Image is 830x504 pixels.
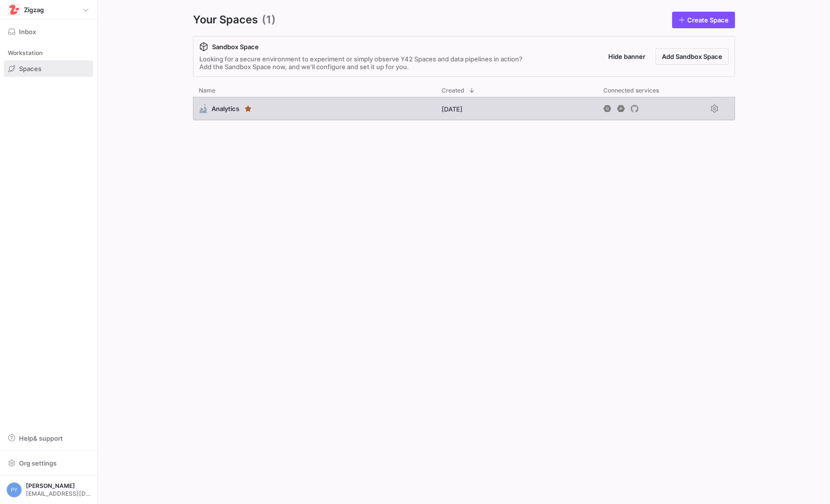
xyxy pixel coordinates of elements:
[608,53,645,60] span: Hide banner
[603,87,659,94] span: Connected services
[199,104,208,113] span: 🔬
[199,87,215,94] span: Name
[6,482,22,498] div: PY
[602,48,652,65] button: Hide banner
[672,12,735,28] a: Create Space
[212,105,239,112] span: Analytics
[442,105,463,113] span: [DATE]
[262,12,276,28] span: (1)
[4,46,93,60] div: Workstation
[4,60,93,77] a: Spaces
[9,5,19,15] img: https://storage.googleapis.com/y42-prod-data-exchange/images/h4OkG5kwhGXbZ2sFpobXAPbjBGJTZTGe3yEd...
[212,43,259,51] span: Sandbox Space
[193,97,735,124] div: Press SPACE to select this row.
[687,16,729,24] span: Create Space
[442,87,464,94] span: Created
[656,48,729,65] button: Add Sandbox Space
[19,65,41,73] span: Spaces
[193,12,258,28] span: Your Spaces
[4,430,93,447] button: Help& support
[19,434,63,442] span: Help & support
[24,6,44,14] span: Zigzag
[4,23,93,40] button: Inbox
[199,55,522,71] div: Looking for a secure environment to experiment or simply observe Y42 Spaces and data pipelines in...
[19,28,36,36] span: Inbox
[19,459,57,467] span: Org settings
[4,460,93,468] a: Org settings
[26,490,91,497] span: [EMAIL_ADDRESS][DOMAIN_NAME]
[662,53,722,60] span: Add Sandbox Space
[4,480,93,500] button: PY[PERSON_NAME][EMAIL_ADDRESS][DOMAIN_NAME]
[4,455,93,471] button: Org settings
[26,483,91,489] span: [PERSON_NAME]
